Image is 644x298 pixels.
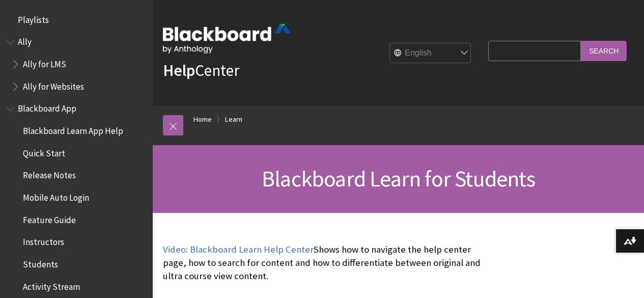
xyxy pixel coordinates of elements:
[23,78,84,92] span: Ally for Websites
[23,278,80,292] span: Activity Stream
[225,113,242,126] a: Learn
[23,56,66,69] span: Ally for LMS
[23,122,123,136] span: Blackboard Learn App Help
[23,145,65,158] span: Quick Start
[163,243,314,256] a: Video: Blackboard Learn Help Center
[163,24,290,53] img: Blackboard by Anthology
[581,41,627,61] input: Search
[6,34,147,95] nav: Book outline for Anthology Ally Help
[23,211,76,225] span: Feature Guide
[163,243,483,283] p: Shows how to navigate the help center page, how to search for content and how to differentiate be...
[18,34,32,47] span: Ally
[23,256,58,269] span: Students
[23,189,89,203] span: Mobile Auto Login
[163,60,239,80] a: HelpCenter
[6,11,147,29] nav: Book outline for Playlists
[262,165,535,193] span: Blackboard Learn for Students
[18,100,76,114] span: Blackboard App
[23,234,64,248] span: Instructors
[163,60,195,80] strong: Help
[193,113,212,126] a: Home
[23,167,76,181] span: Release Notes
[390,43,471,64] select: Site Language Selector
[18,11,49,25] span: Playlists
